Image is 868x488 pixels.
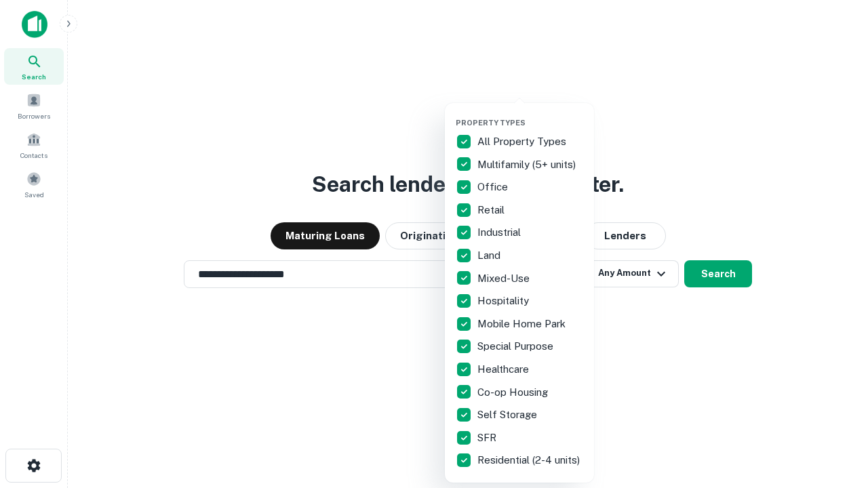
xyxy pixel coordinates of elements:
p: Self Storage [477,407,540,423]
p: Residential (2-4 units) [477,452,583,468]
p: Special Purpose [477,338,556,354]
p: SFR [477,430,499,446]
p: Co-op Housing [477,384,551,401]
p: Hospitality [477,293,532,309]
p: Multifamily (5+ units) [477,157,578,173]
p: Healthcare [477,361,532,378]
p: All Property Types [477,134,569,150]
p: Office [477,179,511,195]
iframe: Chat Widget [800,380,868,445]
p: Industrial [477,224,524,241]
p: Mixed-Use [477,270,532,287]
p: Land [477,247,503,264]
p: Mobile Home Park [477,316,568,332]
span: Property Types [456,119,526,127]
p: Retail [477,202,507,218]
